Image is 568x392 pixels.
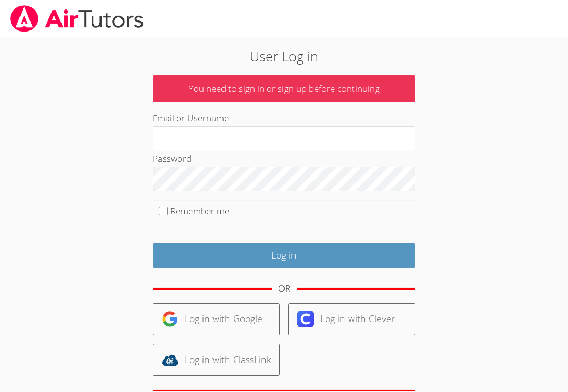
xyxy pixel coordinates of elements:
a: Log in with Clever [288,303,415,335]
img: classlink-logo-d6bb404cc1216ec64c9a2012d9dc4662098be43eaf13dc465df04b49fa7ab582.svg [161,352,178,368]
img: google-logo-50288ca7cdecda66e5e0955fdab243c47b7ad437acaf1139b6f446037453330a.svg [161,311,178,327]
label: Remember me [170,205,229,217]
input: Log in [153,243,415,268]
a: Log in with ClassLink [153,344,280,376]
label: Email or Username [153,112,229,124]
h2: User Log in [130,46,437,66]
a: Log in with Google [153,303,280,335]
p: You need to sign in or sign up before continuing [153,75,415,103]
label: Password [153,152,191,164]
img: clever-logo-6eab21bc6e7a338710f1a6ff85c0baf02591cd810cc4098c63d3a4b26e2feb20.svg [297,311,314,327]
div: OR [278,281,290,296]
img: airtutors_banner-c4298cdbf04f3fff15de1276eac7730deb9818008684d7c2e4769d2f7ddbe033.png [9,5,145,32]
